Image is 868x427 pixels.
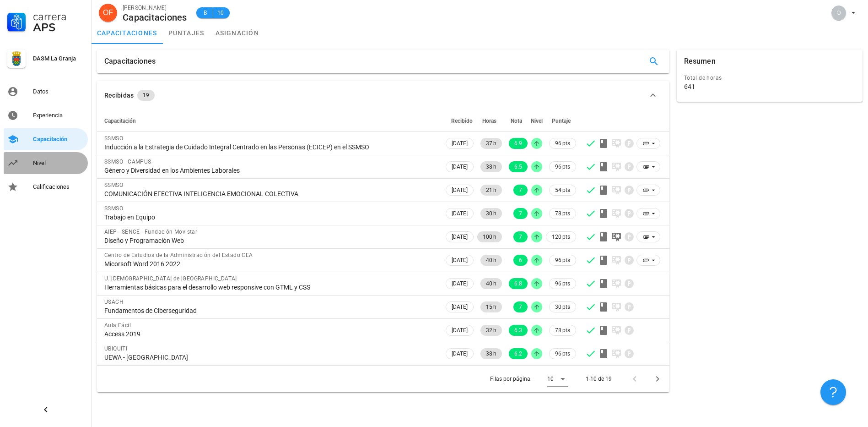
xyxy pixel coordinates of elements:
a: Datos [4,81,88,103]
div: avatar [831,5,846,20]
span: Nivel [531,118,543,124]
span: SSMSO - CAMPUS [104,159,151,165]
div: Calificaciones [33,183,84,191]
div: Resumen [684,49,716,73]
span: [DATE] [452,138,468,148]
span: 40 h [486,255,496,266]
div: Carrera [33,11,84,22]
div: Capacitaciones [123,12,187,22]
span: U. [DEMOGRAPHIC_DATA] de [GEOGRAPHIC_DATA] [104,275,237,282]
span: 19 [143,90,149,101]
a: Calificaciones [4,176,88,198]
button: Recibidas 19 [97,81,669,110]
span: 6.9 [514,138,522,149]
span: 7 [519,208,522,219]
th: Puntaje [544,110,578,132]
span: 7 [519,231,522,242]
span: 96 pts [555,279,570,288]
span: 38 h [486,161,496,172]
span: Puntaje [552,118,571,124]
div: Micorsoft Word 2016 2022 [104,260,437,268]
span: Horas [482,118,496,124]
div: [PERSON_NAME] [123,3,187,12]
div: Total de horas [684,73,855,82]
span: 78 pts [555,209,570,218]
div: Fundamentos de Ciberseguridad [104,307,437,315]
span: [DATE] [452,232,468,242]
th: Horas [475,110,504,132]
th: Recibido [444,110,475,132]
span: 96 pts [555,162,570,171]
div: Experiencia [33,112,84,119]
span: 6.3 [514,325,522,336]
span: 78 pts [555,326,570,335]
span: Nota [511,118,522,124]
th: Capacitación [97,110,444,132]
div: avatar [99,4,117,22]
span: 96 pts [555,256,570,265]
span: 30 h [486,208,496,219]
span: 6.2 [514,348,522,359]
span: AIEP - SENCE - Fundación Movistar [104,229,197,235]
span: 30 pts [555,302,570,312]
div: Capacitaciones [104,49,156,73]
span: 40 h [486,278,496,289]
div: 1-10 de 19 [586,375,612,383]
span: 96 pts [555,139,570,148]
div: APS [33,22,84,33]
div: Recibidas [104,90,134,100]
div: COMUNICACIÓN EFECTIVA INTELIGENCIA EMOCIONAL COLECTIVA [104,190,437,198]
span: [DATE] [452,255,468,265]
div: Herramientas básicas para el desarrollo web responsive con GTML y CSS [104,283,437,291]
span: OF [103,4,113,22]
span: [DATE] [452,325,468,335]
span: 100 h [483,231,496,242]
span: 120 pts [552,232,570,241]
span: 21 h [486,185,496,196]
div: Access 2019 [104,330,437,338]
span: 96 pts [555,349,570,358]
span: SSMSO [104,135,123,142]
div: DASM La Granja [33,55,84,62]
span: [DATE] [452,349,468,359]
div: UEWA - [GEOGRAPHIC_DATA] [104,353,437,361]
div: 10Filas por página: [547,372,568,386]
span: Centro de Estudios de la Administración del Estado CEA [104,252,253,258]
div: 10 [547,375,554,383]
span: 54 pts [555,186,570,195]
span: 32 h [486,325,496,336]
a: puntajes [163,22,210,44]
span: Recibido [451,118,473,124]
div: Capacitación [33,136,84,143]
span: 6.8 [514,278,522,289]
span: SSMSO [104,182,123,188]
a: asignación [210,22,265,44]
a: capacitaciones [92,22,163,44]
div: Datos [33,88,84,95]
span: 7 [519,301,522,312]
div: Inducción a la Estrategia de Cuidado Integral Centrado en las Personas (ECICEP) en el SSMSO [104,143,437,151]
span: 7 [519,185,522,196]
span: [DATE] [452,185,468,195]
a: Nivel [4,152,88,174]
span: 38 h [486,348,496,359]
span: 6.5 [514,161,522,172]
span: USACH [104,299,124,305]
button: Página siguiente [649,371,666,387]
span: 15 h [486,301,496,312]
a: Experiencia [4,104,88,126]
div: Género y Diversidad en los Ambientes Laborales [104,166,437,175]
span: [DATE] [452,302,468,312]
span: 37 h [486,138,496,149]
th: Nivel [529,110,544,132]
span: Capacitación [104,118,136,124]
span: [DATE] [452,162,468,172]
div: Nivel [33,159,84,167]
div: Diseño y Programación Web [104,236,437,245]
div: Trabajo en Equipo [104,213,437,221]
th: Nota [504,110,529,132]
a: Capacitación [4,128,88,150]
span: 10 [217,8,224,17]
div: Filas por página: [490,366,568,392]
div: 641 [684,82,695,91]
